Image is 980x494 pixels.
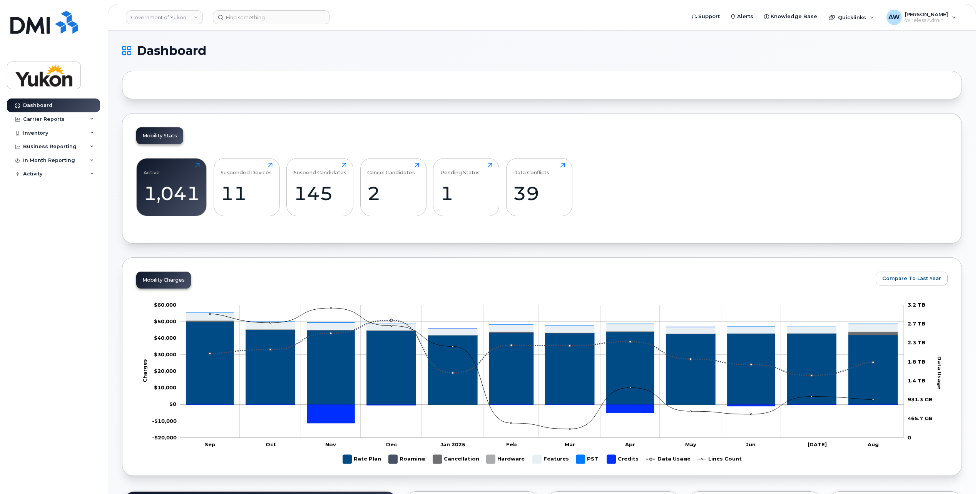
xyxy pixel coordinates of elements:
[221,182,273,205] div: 11
[685,441,696,447] tspan: May
[882,275,941,282] span: Compare To Last Year
[343,452,381,467] g: Rate Plan
[154,368,176,374] g: $0
[908,301,925,307] tspan: 3.2 TB
[154,335,176,341] tspan: $40,000
[908,320,925,327] tspan: 2.7 TB
[343,452,742,467] g: Legend
[647,452,691,467] g: Data Usage
[367,163,415,175] div: Cancel Candidates
[746,441,756,447] tspan: Jun
[389,452,425,467] g: Roaming
[154,351,176,357] tspan: $30,000
[506,441,517,447] tspan: Feb
[186,321,898,404] g: Rate Plan
[221,163,272,175] div: Suspended Devices
[908,434,911,440] tspan: 0
[144,163,160,175] div: Active
[294,182,346,205] div: 145
[440,441,465,447] tspan: Jan 2025
[154,384,176,391] g: $0
[186,313,898,335] g: Features
[154,301,176,307] g: $0
[152,417,177,424] g: $0
[908,396,933,402] tspan: 931.3 GB
[440,182,492,205] div: 1
[154,368,176,374] tspan: $20,000
[513,163,565,212] a: Data Conflicts39
[154,351,176,357] g: $0
[876,272,948,285] button: Compare To Last Year
[533,452,569,467] g: Features
[294,163,346,175] div: Suspend Candidates
[440,163,480,175] div: Pending Status
[144,163,200,212] a: Active1,041
[908,415,933,421] tspan: 465.7 GB
[697,452,742,467] g: Lines Count
[440,163,492,212] a: Pending Status1
[867,441,879,447] tspan: Aug
[169,401,176,407] tspan: $0
[367,182,419,205] div: 2
[808,441,827,447] tspan: [DATE]
[625,441,635,447] tspan: Apr
[152,417,177,424] tspan: -$10,000
[154,335,176,341] g: $0
[513,182,565,205] div: 39
[908,339,925,345] tspan: 2.3 TB
[144,182,200,205] div: 1,041
[221,163,273,212] a: Suspended Devices11
[367,163,419,212] a: Cancel Candidates2
[205,441,216,447] tspan: Sep
[576,452,599,467] g: PST
[152,434,177,440] g: $0
[565,441,575,447] tspan: Mar
[386,441,397,447] tspan: Dec
[513,163,549,175] div: Data Conflicts
[137,45,206,57] span: Dashboard
[607,452,639,467] g: Credits
[908,358,925,364] tspan: 1.8 TB
[266,441,276,447] tspan: Oct
[154,301,176,307] tspan: $60,000
[142,359,148,382] tspan: Charges
[908,377,925,384] tspan: 1.4 TB
[326,441,336,447] tspan: Nov
[152,434,177,440] tspan: -$20,000
[154,318,176,324] g: $0
[937,356,943,389] tspan: Data Usage
[294,163,346,212] a: Suspend Candidates145
[154,318,176,324] tspan: $50,000
[487,452,525,467] g: Hardware
[433,452,479,467] g: Cancellation
[154,384,176,391] tspan: $10,000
